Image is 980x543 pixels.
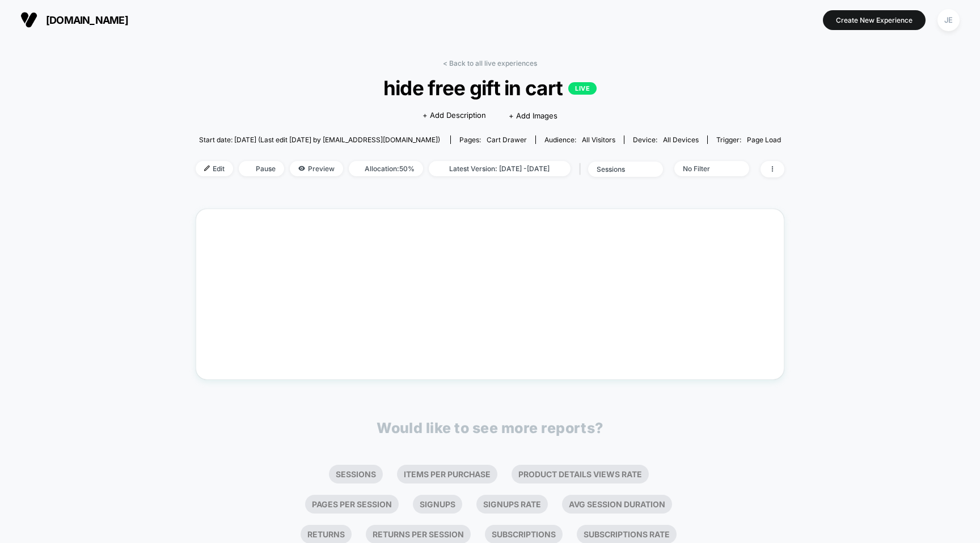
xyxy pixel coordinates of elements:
[305,495,399,514] li: Pages Per Session
[683,164,728,173] div: No Filter
[397,465,497,483] li: Items Per Purchase
[239,161,284,176] span: Pause
[329,465,383,483] li: Sessions
[509,111,557,120] span: + Add Images
[597,165,642,173] div: sessions
[934,9,963,32] button: JE
[196,161,233,176] span: Edit
[429,161,571,176] span: Latest Version: [DATE] - [DATE]
[377,419,603,436] p: Would like to see more reports?
[413,495,462,514] li: Signups
[204,166,210,171] img: edit
[423,110,486,121] span: + Add Description
[747,135,781,144] span: Page Load
[663,135,699,144] span: all devices
[46,14,128,26] span: [DOMAIN_NAME]
[459,135,527,144] div: Pages:
[199,135,440,144] span: Start date: [DATE] (Last edit [DATE] by [EMAIL_ADDRESS][DOMAIN_NAME])
[443,59,537,67] a: < Back to all live experiences
[476,495,548,514] li: Signups Rate
[17,11,132,29] button: [DOMAIN_NAME]
[716,135,781,144] div: Trigger:
[290,161,343,176] span: Preview
[225,76,755,100] span: hide free gift in cart
[512,465,649,483] li: Product Details Views Rate
[349,161,423,176] span: Allocation: 50%
[20,11,37,28] img: Visually logo
[823,10,926,30] button: Create New Experience
[624,135,707,144] span: Device:
[568,82,597,95] p: LIVE
[582,135,615,144] span: All Visitors
[562,495,672,514] li: Avg Session Duration
[487,135,527,144] span: cart drawer
[544,135,615,144] div: Audience:
[576,161,588,177] span: |
[937,9,960,31] div: JE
